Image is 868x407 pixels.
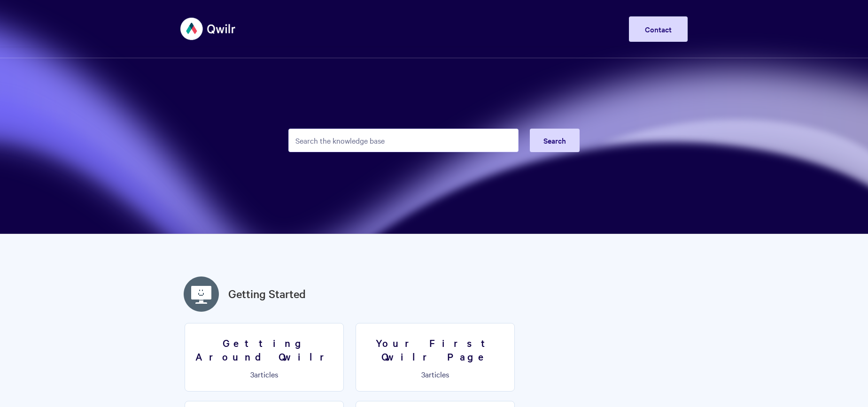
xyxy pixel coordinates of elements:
[629,16,688,42] a: Contact
[250,369,254,379] span: 3
[362,370,509,378] p: articles
[191,336,338,363] h3: Getting Around Qwilr
[288,129,519,152] input: Search the knowledge base
[543,135,566,146] span: Search
[362,336,509,363] h3: Your First Qwilr Page
[180,11,236,46] img: Qwilr Help Center
[185,323,344,392] a: Getting Around Qwilr 3articles
[356,323,515,392] a: Your First Qwilr Page 3articles
[228,285,306,302] a: Getting Started
[191,370,338,378] p: articles
[530,129,580,152] button: Search
[421,369,425,379] span: 3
